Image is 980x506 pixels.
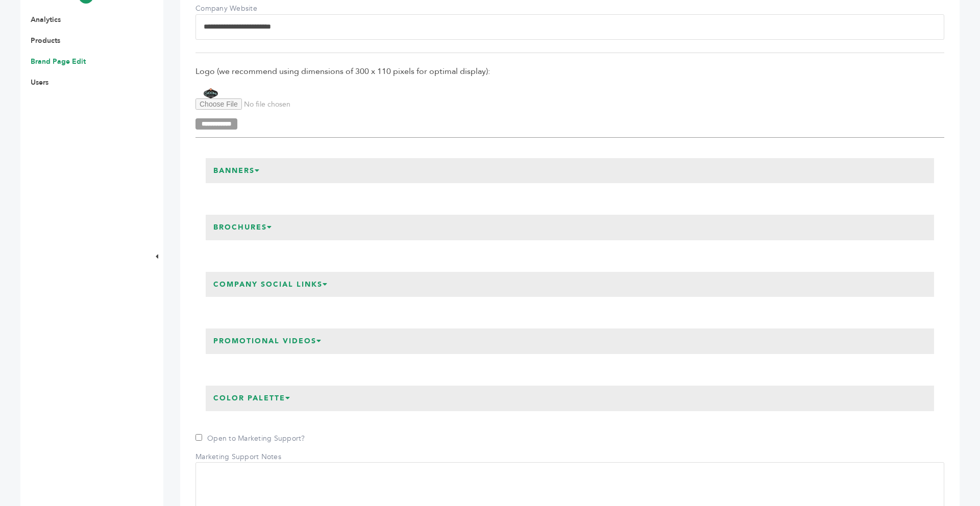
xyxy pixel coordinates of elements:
h3: Promotional Videos [206,328,330,354]
label: Company Website [195,4,267,14]
h3: Color Palette [206,386,299,411]
a: Products [31,36,60,45]
img: Choomi Naturals [195,88,226,98]
label: Marketing Support Notes [195,452,281,462]
h3: Banners [206,158,268,184]
a: Analytics [31,15,61,24]
h3: Brochures [206,215,280,240]
span: Logo (we recommend using dimensions of 300 x 110 pixels for optimal display): [195,66,944,77]
a: Users [31,78,48,87]
h3: Company Social Links [206,272,336,297]
label: Open to Marketing Support? [195,434,305,444]
input: Open to Marketing Support? [195,434,202,441]
a: Brand Page Edit [31,57,86,66]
